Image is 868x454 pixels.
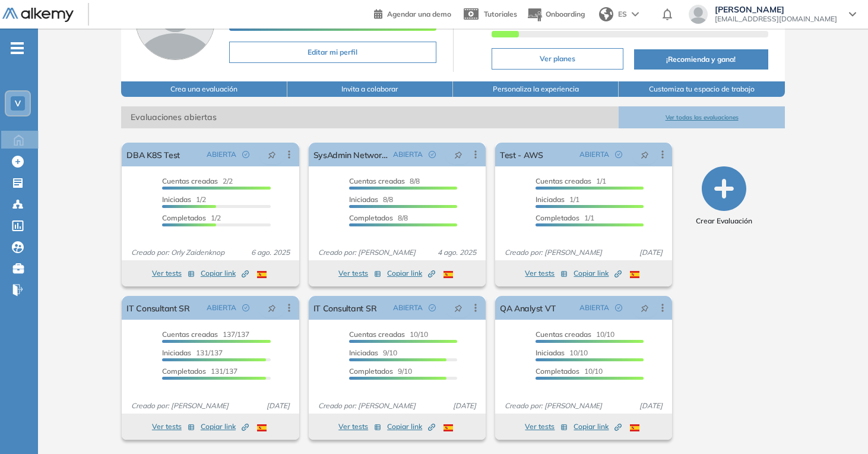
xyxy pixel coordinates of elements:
img: ESP [630,271,639,278]
span: Creado por: [PERSON_NAME] [500,247,607,258]
span: Cuentas creadas [162,176,218,185]
span: Creado por: [PERSON_NAME] [126,401,233,411]
i: - [11,47,24,49]
a: Agendar una demo [374,6,451,20]
button: Personaliza la experiencia [453,81,619,97]
span: [DATE] [635,247,667,258]
a: Test - AWS [500,143,543,166]
span: check-circle [615,151,622,158]
span: Iniciadas [162,195,191,204]
button: Ver planes [492,48,623,70]
button: Copiar link [201,420,249,434]
button: Copiar link [574,266,622,280]
span: check-circle [242,304,249,311]
span: Completados [536,367,579,376]
button: pushpin [445,145,471,164]
span: 1/2 [162,195,206,204]
span: Copiar link [574,421,622,432]
button: Copiar link [387,266,435,280]
a: IT Consultant SR [313,296,377,320]
span: 131/137 [162,367,237,376]
span: Iniciadas [349,195,378,204]
span: Completados [349,367,393,376]
button: Ver todas las evaluaciones [619,106,784,128]
button: Copiar link [574,420,622,434]
span: 9/10 [349,367,412,376]
span: check-circle [429,304,436,311]
button: Editar mi perfil [229,42,436,63]
span: [PERSON_NAME] [715,5,837,14]
span: [DATE] [448,401,481,411]
span: Cuentas creadas [536,176,591,185]
img: ESP [257,424,267,431]
button: Ver tests [525,420,568,434]
span: pushpin [268,150,276,159]
span: pushpin [641,303,649,313]
span: Completados [162,213,206,222]
button: Ver tests [338,266,381,280]
span: [DATE] [635,401,667,411]
button: Copiar link [387,420,435,434]
span: 1/1 [536,176,606,185]
span: 1/1 [536,213,594,222]
button: Onboarding [527,2,585,27]
button: Crea una evaluación [121,81,287,97]
span: check-circle [429,151,436,158]
button: Ver tests [152,266,195,280]
span: V [15,99,21,108]
span: ABIERTA [207,149,236,160]
a: DBA K8S Test [126,143,180,166]
a: IT Consultant SR [126,296,190,320]
span: 10/10 [536,348,588,357]
button: pushpin [632,298,658,317]
span: ABIERTA [207,302,236,313]
span: check-circle [242,151,249,158]
img: ESP [630,424,639,431]
span: Cuentas creadas [536,330,591,339]
span: 8/8 [349,176,420,185]
span: Cuentas creadas [349,330,405,339]
span: ABIERTA [393,302,423,313]
span: pushpin [641,150,649,159]
button: ¡Recomienda y gana! [634,49,768,70]
img: world [599,7,613,21]
span: Tutoriales [484,10,517,18]
button: Customiza tu espacio de trabajo [619,81,784,97]
span: 4 ago. 2025 [433,247,481,258]
span: Iniciadas [349,348,378,357]
button: pushpin [445,298,471,317]
span: 131/137 [162,348,223,357]
span: Onboarding [546,10,585,18]
span: 8/8 [349,195,393,204]
button: pushpin [259,145,285,164]
span: pushpin [268,303,276,313]
span: Cuentas creadas [349,176,405,185]
a: SysAdmin Networking [313,143,388,166]
span: [DATE] [262,401,294,411]
span: Completados [349,213,393,222]
span: Copiar link [201,421,249,432]
span: 10/10 [536,330,614,339]
span: Iniciadas [162,348,191,357]
span: 137/137 [162,330,249,339]
span: Iniciadas [536,195,565,204]
span: 2/2 [162,176,233,185]
span: ABIERTA [579,149,609,160]
span: 9/10 [349,348,397,357]
img: ESP [257,271,267,278]
span: Completados [536,213,579,222]
span: pushpin [454,150,462,159]
img: Logo [2,8,74,23]
span: Copiar link [387,421,435,432]
span: ABIERTA [579,302,609,313]
span: Creado por: Orly Zaidenknop [126,247,229,258]
span: ES [618,9,627,20]
span: Crear Evaluación [696,216,752,226]
button: Ver tests [525,266,568,280]
img: ESP [443,424,453,431]
span: Iniciadas [536,348,565,357]
button: Ver tests [152,420,195,434]
span: ABIERTA [393,149,423,160]
img: ESP [443,271,453,278]
span: 8/8 [349,213,408,222]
